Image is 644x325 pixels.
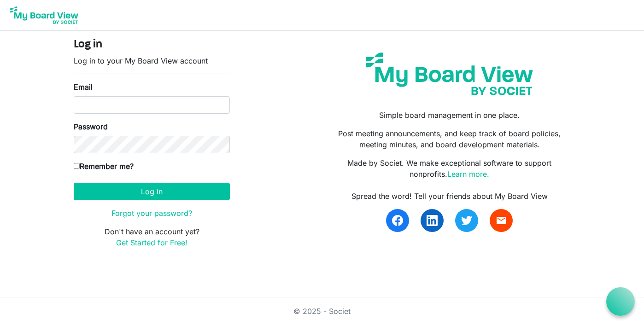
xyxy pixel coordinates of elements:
a: email [490,209,513,232]
label: Remember me? [74,161,134,172]
input: Remember me? [74,163,80,169]
h4: Log in [74,38,230,52]
img: twitter.svg [461,215,472,226]
button: Log in [74,183,230,200]
p: Simple board management in one place. [329,110,570,121]
img: facebook.svg [392,215,403,226]
a: Get Started for Free! [116,238,187,247]
a: © 2025 - Societ [293,307,351,316]
p: Made by Societ. We make exceptional software to support nonprofits. [329,157,570,180]
p: Don't have an account yet? [74,226,230,248]
img: my-board-view-societ.svg [359,46,540,102]
a: Forgot your password? [111,209,192,218]
img: linkedin.svg [427,215,438,226]
img: My Board View Logo [7,4,81,27]
p: Log in to your My Board View account [74,55,230,66]
span: email [496,215,507,226]
label: Password [74,121,108,132]
a: Learn more. [447,169,489,179]
div: Spread the word! Tell your friends about My Board View [329,191,570,202]
label: Email [74,81,93,93]
p: Post meeting announcements, and keep track of board policies, meeting minutes, and board developm... [329,128,570,150]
